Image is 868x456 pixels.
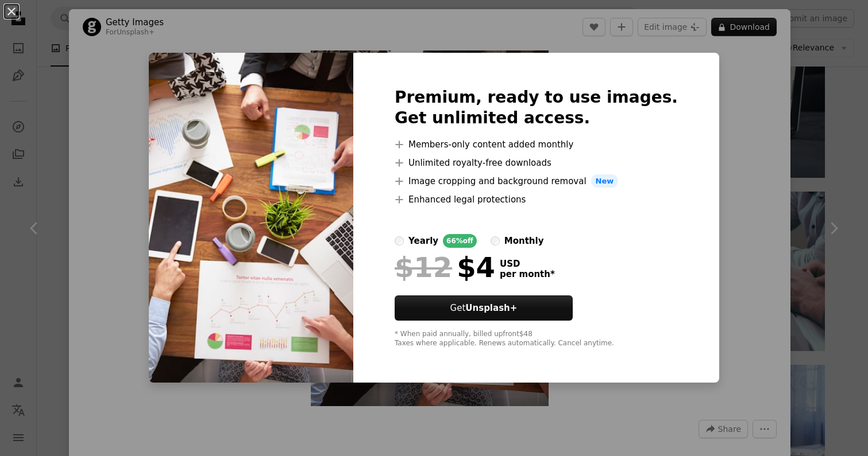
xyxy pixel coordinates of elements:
[408,234,438,248] div: yearly
[395,193,678,206] li: Enhanced legal protections
[395,236,404,245] input: yearly66%off
[500,259,555,269] span: USD
[395,174,678,188] li: Image cropping and background removal
[395,87,678,128] h2: Premium, ready to use images. Get unlimited access.
[395,295,573,321] button: GetUnsplash+
[149,53,353,383] img: premium_photo-1661265951476-f72c210b7e7e
[395,252,495,282] div: $4
[395,252,452,282] span: $12
[395,156,678,170] li: Unlimited royalty-free downloads
[443,234,477,248] div: 66% off
[395,138,678,151] li: Members-only content added monthly
[504,234,544,248] div: monthly
[395,330,678,348] div: * When paid annually, billed upfront $48 Taxes where applicable. Renews automatically. Cancel any...
[591,174,619,188] span: New
[491,236,500,245] input: monthly
[465,303,517,313] strong: Unsplash+
[500,269,555,279] span: per month *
